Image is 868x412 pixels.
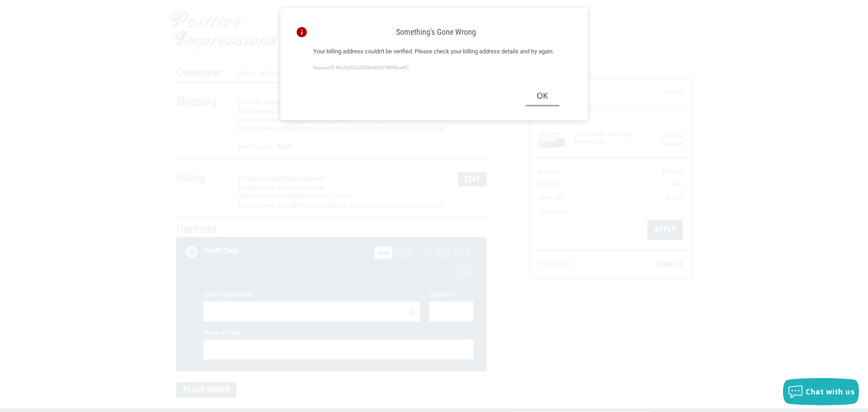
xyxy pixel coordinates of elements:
span: 80d23a925a50286d8f3d5108908ca407 [336,65,409,70]
button: Chat with us [783,378,859,405]
p: Your billing address couldn't be verified. Please check your billing address details and try again. [313,47,559,56]
span: Chat with us [806,387,854,397]
button: Ok [526,85,559,106]
span: Something's gone wrong [396,27,476,37]
span: Request ID: [313,65,335,70]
